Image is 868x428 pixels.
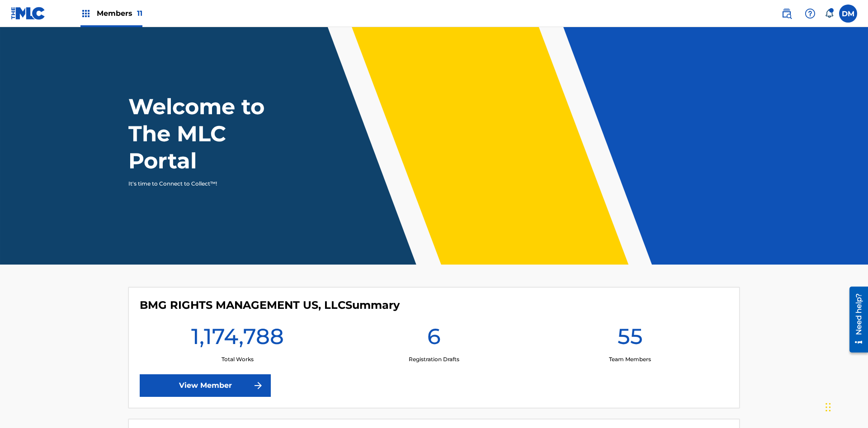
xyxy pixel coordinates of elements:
img: f7272a7cc735f4ea7f67.svg [253,380,264,391]
img: MLC Logo [11,7,46,20]
h1: 6 [427,323,441,355]
img: help [805,8,816,19]
iframe: Chat Widget [823,385,868,428]
div: Help [801,5,819,23]
p: Total Works [222,355,254,363]
p: Registration Drafts [409,355,459,363]
span: Members [97,8,142,19]
h4: BMG RIGHTS MANAGEMENT US, LLC [140,298,400,312]
h1: 1,174,788 [191,323,284,355]
div: Notifications [825,9,834,18]
a: View Member [140,374,271,397]
iframe: Resource Center [843,283,868,357]
img: search [781,8,792,19]
h1: 55 [618,323,643,355]
p: Team Members [609,355,651,363]
img: Top Rightsholders [80,8,91,19]
a: Public Search [778,5,796,23]
div: User Menu [839,5,857,23]
div: Drag [826,394,831,421]
h1: Welcome to The MLC Portal [128,93,297,174]
span: 11 [137,9,142,18]
p: It's time to Connect to Collect™! [128,180,285,188]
